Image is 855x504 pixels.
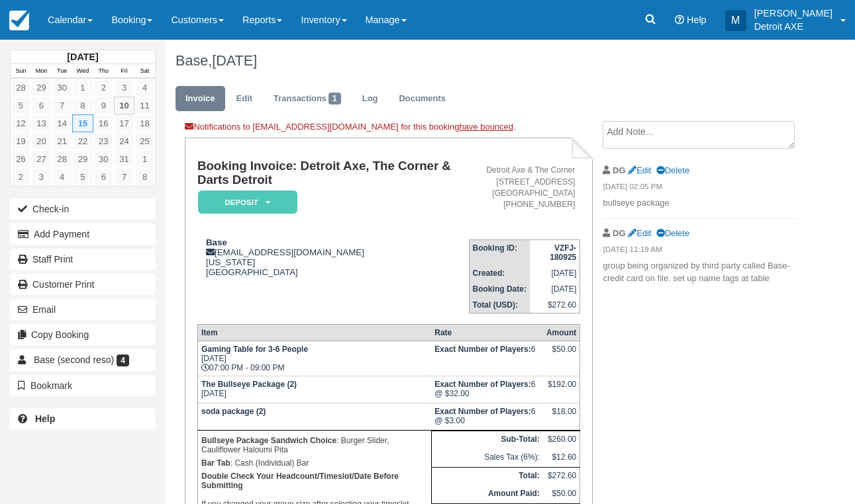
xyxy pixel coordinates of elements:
[201,458,230,468] strong: Bar Tab
[114,168,134,186] a: 7
[201,434,428,456] p: : Burger Slider, Cauliflower Haloumi Pita
[431,449,543,467] td: Sales Tax (6%):
[530,281,580,297] td: [DATE]
[469,265,530,281] th: Created:
[72,168,93,186] a: 5
[613,228,625,238] strong: DG
[656,165,689,175] a: Delete
[197,237,469,277] div: [EMAIL_ADDRESS][DOMAIN_NAME] [US_STATE] [GEOGRAPHIC_DATA]
[31,64,52,79] th: Mon
[434,345,530,354] strong: Exact Number of Players
[198,190,297,214] em: Deposit
[197,341,431,376] td: [DATE] 07:00 PM - 09:00 PM
[543,467,580,485] td: $272.60
[469,239,530,265] th: Booking ID:
[389,86,456,112] a: Documents
[31,168,52,186] a: 3
[197,159,469,187] h1: Booking Invoice: Detroit Axe, The Corner & Darts Detroit
[11,79,31,97] a: 28
[201,345,308,354] strong: Gaming Table for 3-6 People
[134,150,155,168] a: 1
[176,86,225,112] a: Invoice
[52,168,72,186] a: 4
[72,97,93,114] a: 8
[114,79,134,97] a: 3
[10,224,156,245] button: Add Payment
[197,190,293,214] a: Deposit
[628,165,651,175] a: Edit
[31,79,52,97] a: 29
[201,407,266,416] strong: soda package (2)
[10,249,156,270] a: Staff Print
[431,467,543,485] th: Total:
[52,132,72,150] a: 21
[10,198,156,220] button: Check-in
[114,114,134,132] a: 17
[11,97,31,114] a: 5
[687,15,707,25] span: Help
[603,181,797,196] em: [DATE] 02:05 PM
[11,168,31,186] a: 2
[93,79,114,97] a: 2
[93,132,114,150] a: 23
[603,244,797,259] em: [DATE] 11:19 AM
[10,274,156,295] a: Customer Print
[93,150,114,168] a: 30
[546,380,576,399] div: $192.00
[474,165,576,210] address: Detroit Axe & The Corner [STREET_ADDRESS] [GEOGRAPHIC_DATA] [PHONE_NUMBER]
[93,168,114,186] a: 6
[10,299,156,320] button: Email
[72,132,93,150] a: 22
[754,7,832,20] p: [PERSON_NAME]
[212,52,257,69] span: [DATE]
[543,449,580,467] td: $12.60
[11,150,31,168] a: 26
[114,64,134,79] th: Fri
[206,237,227,247] strong: Base
[31,150,52,168] a: 27
[114,97,134,114] a: 10
[530,297,580,314] td: $272.60
[31,132,52,150] a: 20
[134,79,155,97] a: 4
[546,407,576,427] div: $18.00
[93,64,114,79] th: Thu
[754,20,832,33] p: Detroit AXE
[613,165,625,175] strong: DG
[431,431,543,449] th: Sub-Total:
[52,79,72,97] a: 30
[9,11,29,30] img: checkfront-main-nav-mini-logo.png
[434,380,530,389] strong: Exact Number of Players
[10,408,156,429] a: Help
[52,150,72,168] a: 28
[352,86,388,112] a: Log
[134,97,155,114] a: 11
[434,407,530,416] strong: Exact Number of Players
[31,114,52,132] a: 13
[264,86,351,112] a: Transactions1
[197,376,431,403] td: [DATE]
[35,413,55,424] b: Help
[201,436,336,445] strong: Bullseye Package Sandwich Choice
[10,375,156,396] button: Bookmark
[656,228,689,238] a: Delete
[431,376,543,403] td: 6 @ $32.00
[176,53,797,69] h1: Base,
[11,64,31,79] th: Sun
[603,260,797,284] p: group being organized by third party called Base- credit card on file. set up name tags at table
[550,243,576,262] strong: VZFJ-180925
[197,324,431,341] th: Item
[328,93,341,105] span: 1
[459,122,513,132] a: have bounced
[431,403,543,430] td: 6 @ $3.00
[201,472,399,490] b: Double Check Your Headcount/Timeslot/Date Before Submitting
[431,341,543,376] td: 6
[11,114,31,132] a: 12
[469,297,530,314] th: Total (USD):
[134,168,155,186] a: 8
[72,64,93,79] th: Wed
[546,345,576,364] div: $50.00
[543,431,580,449] td: $260.00
[134,114,155,132] a: 18
[675,15,684,24] i: Help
